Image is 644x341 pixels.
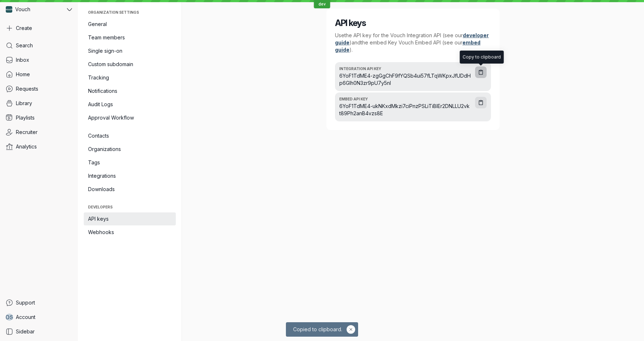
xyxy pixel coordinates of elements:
[88,61,171,68] span: Custom subdomain
[3,126,75,139] a: Recruiter
[88,172,171,180] span: Integrations
[16,56,29,64] span: Inbox
[16,143,37,150] span: Analytics
[5,314,10,321] span: D
[3,97,75,110] a: Library
[292,326,347,333] span: Copied to clipboard.
[84,85,176,98] a: Notifications
[3,3,75,16] button: Vouch avatarVouch
[335,32,491,53] p: Use the API key for the Vouch Integration API (see our ) and the embed Key Vouch Embed API (see o...
[3,22,75,35] button: Create
[16,100,32,107] span: Library
[3,111,75,124] a: Playlists
[347,325,355,334] button: Hide notification
[84,212,176,225] a: API keys
[3,82,75,95] a: Requests
[88,132,171,139] span: Contacts
[88,186,171,193] span: Downloads
[88,215,171,223] span: API keys
[3,325,75,338] a: Sidebar
[84,18,176,31] a: General
[335,17,491,29] h2: API keys
[16,71,30,78] span: Home
[10,314,14,321] span: S
[84,129,176,142] a: Contacts
[88,159,171,166] span: Tags
[88,229,171,236] span: Webhooks
[88,87,171,95] span: Notifications
[16,129,38,136] span: Recruiter
[84,156,176,169] a: Tags
[16,114,35,121] span: Playlists
[88,101,171,108] span: Audit Logs
[84,98,176,111] a: Audit Logs
[3,53,75,66] a: Inbox
[15,6,30,13] span: Vouch
[339,97,471,101] span: Embed API key
[475,97,487,108] button: Copy to clipboard
[3,3,65,16] div: Vouch
[3,140,75,153] a: Analytics
[84,58,176,71] a: Custom subdomain
[84,226,176,239] a: Webhooks
[88,21,171,28] span: General
[84,169,176,182] a: Integrations
[339,72,471,87] span: 6YoF1TdME4-zgGgChF9fYQSb4ui57fLTqWKpxJfUDdHp6Glh0N3zr9pU7y5nl
[3,68,75,81] a: Home
[88,47,171,55] span: Single sign-on
[88,114,171,121] span: Approval Workflow
[84,111,176,124] a: Approval Workflow
[16,25,32,32] span: Create
[88,146,171,153] span: Organizations
[3,39,75,52] a: Search
[88,74,171,81] span: Tracking
[84,183,176,196] a: Downloads
[84,31,176,44] a: Team members
[339,103,471,117] span: 6YoF1TdME4-ukNKxdMkzi7ciPnzPSLiTiBIEr2DNLLU2vkt89Ph2anB4vzs8E
[88,34,171,41] span: Team members
[84,44,176,57] a: Single sign-on
[6,6,12,13] img: Vouch avatar
[88,205,171,209] span: Developers
[463,53,501,61] div: Copy to clipboard
[84,143,176,156] a: Organizations
[339,66,471,71] span: Integration API key
[16,328,35,335] span: Sidebar
[16,314,35,321] span: Account
[16,85,38,92] span: Requests
[16,299,35,306] span: Support
[88,10,171,14] span: Organization settings
[84,71,176,84] a: Tracking
[3,296,75,309] a: Support
[16,42,33,49] span: Search
[3,311,75,324] a: DSAccount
